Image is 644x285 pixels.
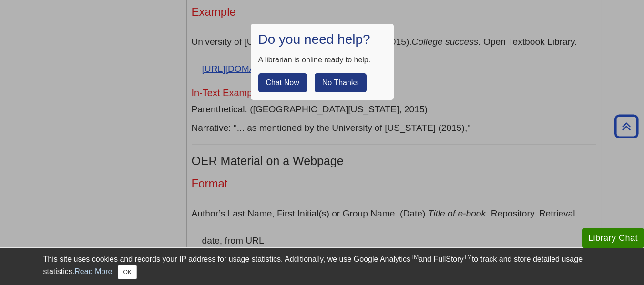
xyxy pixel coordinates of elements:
button: Library Chat [582,228,644,248]
a: Read More [74,267,112,275]
button: Close [118,265,136,279]
button: Chat Now [258,73,307,92]
button: No Thanks [315,73,367,92]
h1: Do you need help? [258,31,386,48]
div: A librarian is online ready to help. [258,54,386,66]
sup: TM [410,254,419,260]
sup: TM [464,254,472,260]
div: This site uses cookies and records your IP address for usage statistics. Additionally, we use Goo... [43,254,601,279]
